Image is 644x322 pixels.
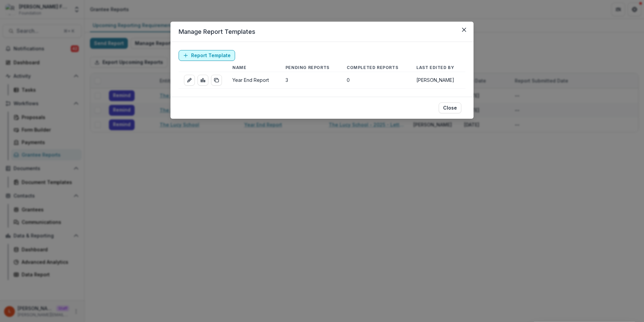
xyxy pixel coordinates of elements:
header: Manage Report Templates [170,22,474,42]
th: Completed Reports [341,64,411,72]
th: Last Edited By [411,64,465,72]
th: Pending Reports [280,64,341,72]
button: Close [459,24,469,35]
td: [PERSON_NAME] [411,72,465,89]
button: duplicate-report-responses [211,75,222,86]
td: 3 [280,72,341,89]
th: Name [227,64,280,72]
td: Year End Report [227,72,280,89]
a: Report Template [179,50,235,61]
button: Close [439,102,461,113]
a: view-aggregated-responses [198,75,208,86]
td: 0 [341,72,411,89]
a: edit-report [184,75,195,86]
